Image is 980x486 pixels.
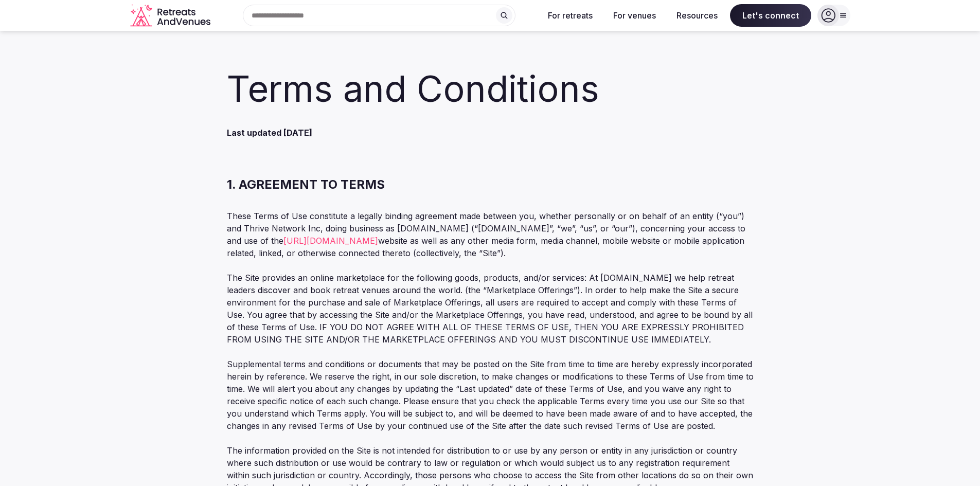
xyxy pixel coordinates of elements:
[227,164,754,193] h3: 1. AGREEMENT TO TERMS
[227,358,754,432] p: Supplemental terms and conditions or documents that may be posted on the Site from time to time a...
[283,236,378,246] a: [URL][DOMAIN_NAME]
[540,4,601,27] button: For retreats
[227,210,754,259] p: These Terms of Use constitute a legally binding agreement made between you, whether personally or...
[668,4,726,27] button: Resources
[227,272,754,346] p: The Site provides an online marketplace for the following goods, products, and/or services: At [D...
[227,64,754,114] h1: Terms and Conditions
[227,128,312,138] strong: Last updated [DATE]
[605,4,664,27] button: For venues
[130,4,212,27] a: Visit the homepage
[730,4,811,27] span: Let's connect
[130,4,212,27] svg: Retreats and Venues company logo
